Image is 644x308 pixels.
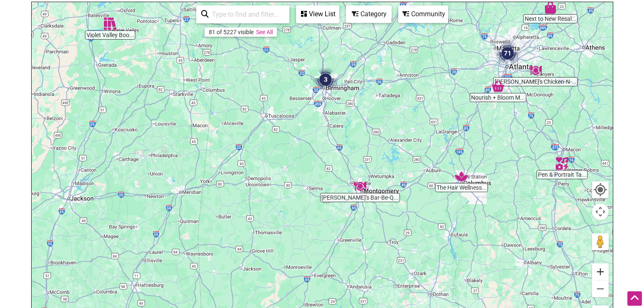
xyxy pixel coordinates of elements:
[592,181,609,198] button: Your Location
[492,38,523,69] div: 71
[296,5,339,23] div: See a list of the visible businesses
[592,280,609,297] button: Zoom out
[256,29,273,35] a: See All
[553,154,572,173] div: Pen & Portrait Tattoos
[399,6,447,22] div: Community
[196,5,289,23] div: Type to search and filter
[592,263,609,280] button: Zoom in
[297,6,338,22] div: View List
[310,64,341,95] div: 3
[592,233,609,250] button: Drag Pegman onto the map to open Street View
[398,5,448,23] div: Filter by Community
[526,61,545,80] div: Nana's Chicken-N-Waffles
[489,77,508,96] div: Nourish + Bloom Market
[101,14,120,33] div: Violet Valley Bookstore
[627,291,642,306] div: Scroll Back to Top
[592,203,609,220] button: Map camera controls
[350,177,370,196] div: Brenda's Bar-Be-Que Pit
[209,6,284,23] input: Type to find and filter...
[452,167,471,186] div: The Hair Wellness Group
[209,29,254,35] div: 81 of 5227 visible
[346,5,392,23] div: Filter by category
[347,6,391,22] div: Category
